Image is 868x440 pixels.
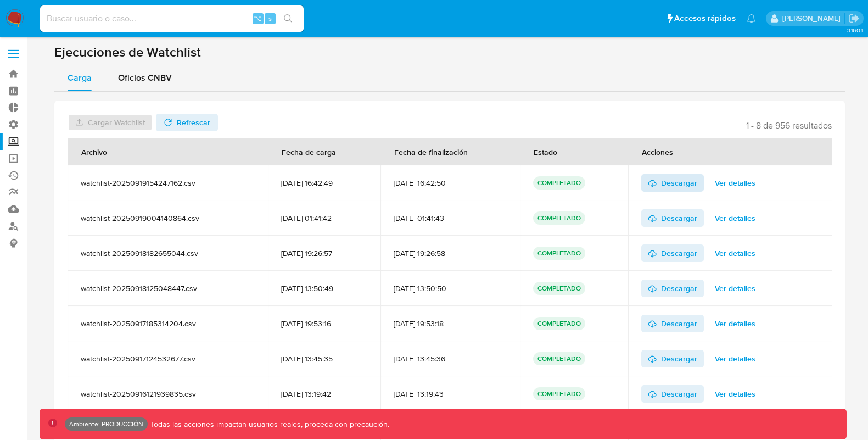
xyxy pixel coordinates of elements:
input: Buscar usuario o caso... [40,12,304,26]
p: Ambiente: PRODUCCIÓN [69,422,143,426]
span: s [268,13,272,24]
a: Salir [848,13,860,24]
p: adriana.wada@mercadolibre.com [782,13,844,24]
p: Todas las acciones impactan usuarios reales, proceda con precaución. [148,419,389,430]
a: Notificaciones [747,14,756,23]
span: Accesos rápidos [674,13,736,24]
button: search-icon [277,11,299,26]
span: ⌥ [254,13,262,24]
